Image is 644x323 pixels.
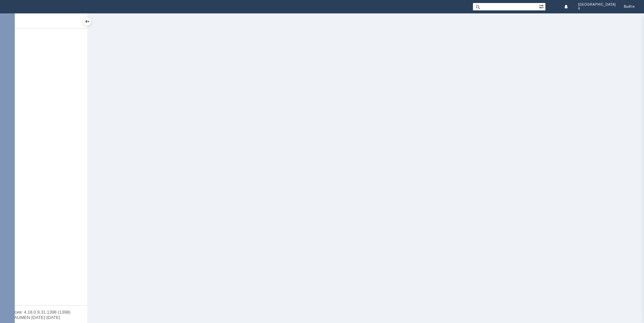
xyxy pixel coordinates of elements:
div: © NAUMEN [DATE]-[DATE] [7,315,80,320]
span: Расширенный поиск [539,3,545,9]
span: [GEOGRAPHIC_DATA] [578,3,616,7]
div: Версия: 4.18.0.9.31.1398 (1398) [7,310,80,314]
div: Скрыть меню [83,17,91,25]
span: 4 [578,7,580,11]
